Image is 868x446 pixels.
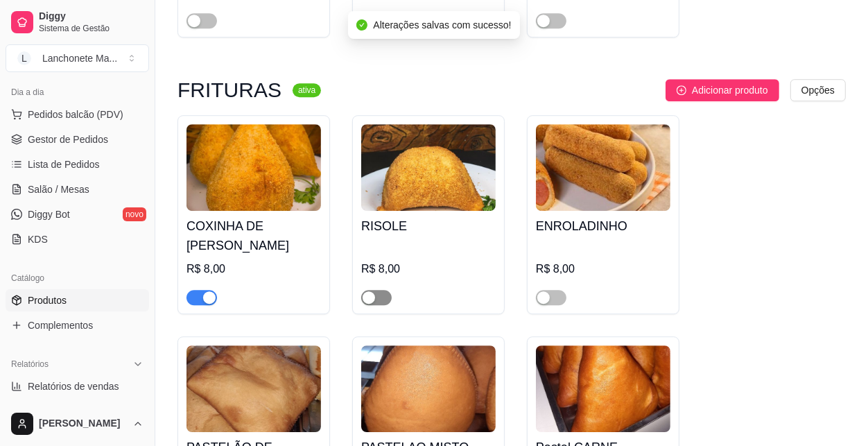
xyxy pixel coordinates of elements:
div: R$ 8,00 [361,261,496,277]
button: [PERSON_NAME] [6,407,149,440]
span: Opções [801,83,835,98]
img: product-image [536,345,670,432]
span: Produtos [28,293,67,307]
img: product-image [186,345,321,432]
img: product-image [536,124,670,211]
span: Salão / Mesas [28,182,89,196]
span: Relatórios de vendas [28,379,119,393]
a: Gestor de Pedidos [6,128,149,151]
div: R$ 8,00 [536,261,670,277]
a: Salão / Mesas [6,178,149,200]
span: Complementos [28,318,93,332]
span: Diggy Bot [28,207,70,221]
span: L [17,51,31,65]
span: Adicionar produto [692,83,768,98]
span: Alterações salvas com sucesso! [373,19,511,31]
button: Opções [790,79,846,101]
span: Lista de Pedidos [28,157,100,171]
div: Lanchonete Ma ... [42,51,117,65]
span: Pedidos balcão (PDV) [28,108,123,121]
span: KDS [28,232,48,246]
span: Relatórios [11,359,49,370]
a: Lista de Pedidos [6,153,149,175]
a: DiggySistema de Gestão [6,6,149,39]
div: Dia a dia [6,81,149,103]
button: Select a team [6,44,149,72]
span: Diggy [39,10,144,23]
h3: FRITURAS [177,82,281,98]
div: Catálogo [6,267,149,289]
a: Diggy Botnovo [6,203,149,225]
button: Adicionar produto [666,79,779,101]
div: R$ 8,00 [186,261,321,277]
span: plus-circle [677,85,686,95]
span: [PERSON_NAME] [39,418,127,430]
img: product-image [186,124,321,211]
span: Gestor de Pedidos [28,132,108,146]
h4: ENROLADINHO [536,216,670,236]
sup: ativa [293,83,321,97]
a: Complementos [6,314,149,336]
a: Produtos [6,289,149,311]
a: Relatório de clientes [6,400,149,422]
h4: RISOLE [361,216,496,236]
img: product-image [361,124,496,211]
span: Sistema de Gestão [39,23,144,34]
a: Relatórios de vendas [6,375,149,397]
span: check-circle [356,19,367,31]
button: Pedidos balcão (PDV) [6,103,149,126]
a: KDS [6,228,149,250]
h4: COXINHA DE [PERSON_NAME] [186,216,321,255]
img: product-image [361,345,496,432]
